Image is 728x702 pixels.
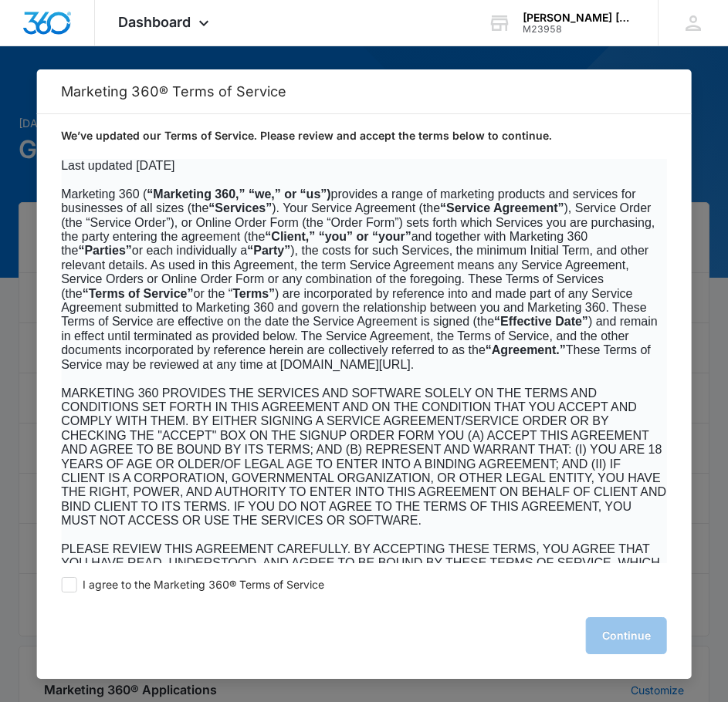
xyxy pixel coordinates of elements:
b: “Service Agreement” [440,201,564,214]
button: Continue [586,617,667,654]
span: Last updated [DATE] [61,159,174,172]
b: Terms” [232,287,275,300]
b: “Client,” “you” or “your” [265,230,411,243]
div: account id [523,24,635,35]
b: “Effective Date” [494,315,588,328]
span: Marketing 360 ( provides a range of marketing products and services for businesses of all sizes (... [61,187,658,371]
span: PLEASE REVIEW THIS AGREEMENT CAREFULLY. BY ACCEPTING THESE TERMS, YOU AGREE THAT YOU HAVE READ, U... [61,542,660,626]
b: “Agreement.” [486,343,566,356]
span: Dashboard [118,14,191,30]
h2: Marketing 360® Terms of Service [61,83,667,100]
div: account name [523,12,635,24]
span: MARKETING 360 PROVIDES THE SERVICES AND SOFTWARE SOLELY ON THE TERMS AND CONDITIONS SET FORTH IN ... [61,386,666,528]
b: “Party” [247,244,290,257]
b: “Terms of Service” [83,287,194,300]
p: We’ve updated our Terms of Service. Please review and accept the terms below to continue. [61,128,667,143]
b: “Parties” [78,244,131,257]
b: “Marketing 360,” “we,” or “us”) [147,187,330,201]
b: “Services” [208,201,272,214]
span: I agree to the Marketing 360® Terms of Service [83,578,324,592]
